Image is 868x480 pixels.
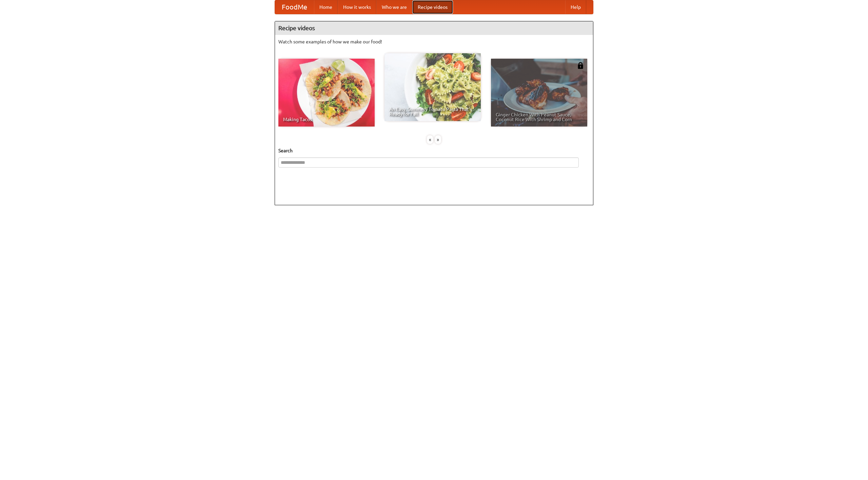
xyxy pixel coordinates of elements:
p: Watch some examples of how we make our food! [278,38,590,45]
a: Who we are [376,0,412,14]
a: Recipe videos [412,0,453,14]
a: Help [565,0,586,14]
a: Home [314,0,338,14]
a: Making Tacos [278,59,375,127]
a: An Easy, Summery Tomato Pasta That's Ready for Fall [384,53,481,121]
div: « [427,135,433,144]
span: An Easy, Summery Tomato Pasta That's Ready for Fall [389,107,476,116]
img: 483408.png [577,62,584,69]
h5: Search [278,147,590,154]
h4: Recipe videos [275,21,593,35]
div: » [435,135,441,144]
a: FoodMe [275,0,314,14]
a: How it works [338,0,376,14]
span: Making Tacos [283,117,370,122]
